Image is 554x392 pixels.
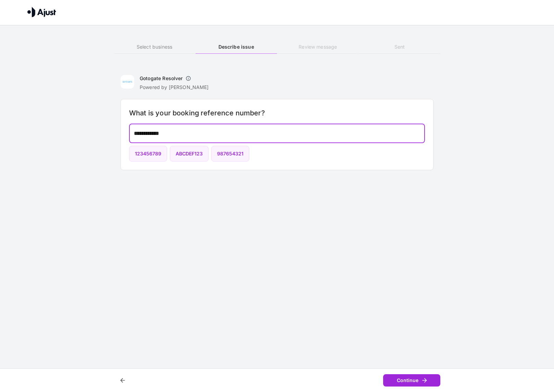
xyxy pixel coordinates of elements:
h6: Review message [277,43,358,51]
button: ABCDEF123 [170,146,209,162]
h6: What is your booking reference number? [129,108,425,118]
button: Continue [383,374,440,387]
img: Ajust [27,7,56,17]
button: 123456789 [129,146,167,162]
p: Powered by [PERSON_NAME] [140,84,209,91]
h6: Select business [114,43,195,51]
h6: Sent [359,43,440,51]
h6: Describe issue [196,43,277,51]
button: 987654321 [211,146,249,162]
h6: Gotogate Resolver [140,75,183,82]
img: Gotogate [121,75,134,89]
